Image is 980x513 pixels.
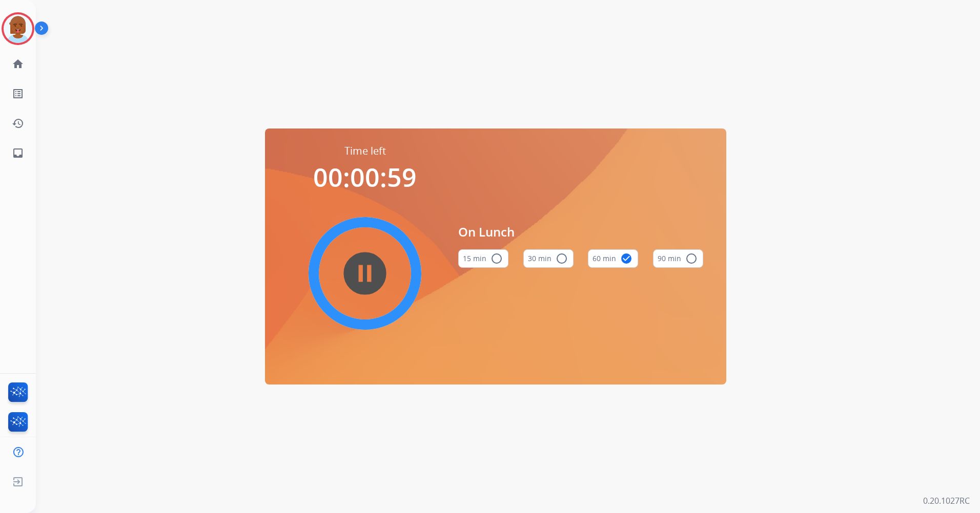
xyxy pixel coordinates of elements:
[12,88,24,100] mat-icon: list_alt
[588,249,638,268] button: 60 min
[458,249,508,268] button: 15 min
[653,249,703,268] button: 90 min
[12,147,24,159] mat-icon: inbox
[313,160,417,195] span: 00:00:59
[344,144,386,158] span: Time left
[556,252,568,265] mat-icon: radio_button_unchecked
[12,117,24,130] mat-icon: history
[12,58,24,70] mat-icon: home
[458,223,703,241] span: On Lunch
[4,14,32,43] img: avatar
[923,495,970,507] p: 0.20.1027RC
[620,252,632,265] mat-icon: check_circle
[491,252,503,265] mat-icon: radio_button_unchecked
[685,252,698,265] mat-icon: radio_button_unchecked
[359,267,371,280] mat-icon: pause_circle_filled
[523,249,574,268] button: 30 min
